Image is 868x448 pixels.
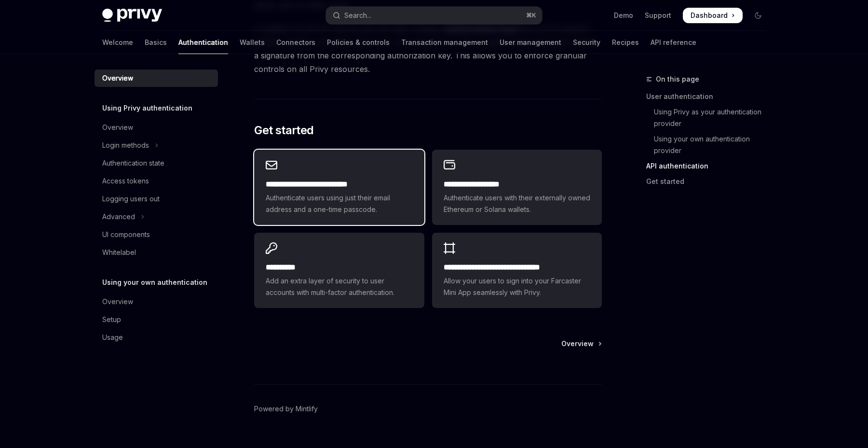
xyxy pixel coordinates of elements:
a: API authentication [646,158,773,174]
div: Overview [102,296,133,308]
a: Welcome [102,31,133,54]
div: Login methods [102,140,149,151]
h5: Using your own authentication [102,277,207,288]
a: Overview [95,119,218,136]
a: Usage [95,329,218,346]
a: Overview [95,293,218,310]
span: On this page [656,73,699,85]
a: Setup [95,311,218,328]
a: Security [573,31,600,54]
a: Overview [561,339,601,349]
div: Access tokens [102,175,149,187]
a: Access tokens [95,172,218,190]
div: Advanced [102,211,135,223]
a: Dashboard [683,8,743,23]
button: Open search [326,7,542,24]
a: Recipes [612,31,639,54]
div: Usage [102,332,123,343]
div: Whitelabel [102,247,136,258]
a: Support [645,11,671,20]
span: Authenticate users using just their email address and a one-time passcode. [266,192,412,215]
a: Transaction management [401,31,488,54]
div: UI components [102,229,150,240]
span: Overview [561,339,594,349]
span: Add an extra layer of security to user accounts with multi-factor authentication. [266,275,412,298]
span: Dashboard [691,11,728,20]
a: Connectors [276,31,315,54]
span: Allow your users to sign into your Farcaster Mini App seamlessly with Privy. [444,275,590,298]
a: Policies & controls [327,31,390,54]
div: Authentication state [102,157,164,169]
a: User management [500,31,561,54]
button: Toggle Advanced section [95,208,218,225]
span: Get started [254,123,313,138]
a: Basics [145,31,167,54]
a: **** **** **** ****Authenticate users with their externally owned Ethereum or Solana wallets. [432,150,602,225]
a: User authentication [646,89,773,104]
div: Search... [344,10,371,21]
a: Get started [646,174,773,189]
a: API reference [651,31,696,54]
div: Overview [102,72,133,84]
a: Using your own authentication provider [646,131,773,158]
span: Authenticate users with their externally owned Ethereum or Solana wallets. [444,192,590,215]
img: dark logo [102,9,162,22]
div: Overview [102,122,133,133]
a: Using Privy as your authentication provider [646,104,773,131]
a: Authentication [178,31,228,54]
a: **** *****Add an extra layer of security to user accounts with multi-factor authentication. [254,233,424,308]
div: Setup [102,314,121,325]
a: Logging users out [95,190,218,208]
a: Overview [95,70,218,87]
a: Demo [614,11,633,20]
a: Whitelabel [95,244,218,261]
span: ⌘ K [526,12,536,19]
h5: Using Privy authentication [102,102,192,114]
a: Wallets [240,31,265,54]
a: Powered by Mintlify [254,404,318,414]
div: Logging users out [102,193,160,205]
a: UI components [95,226,218,243]
a: Authentication state [95,154,218,172]
button: Toggle Login methods section [95,137,218,154]
button: Toggle dark mode [750,8,766,23]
